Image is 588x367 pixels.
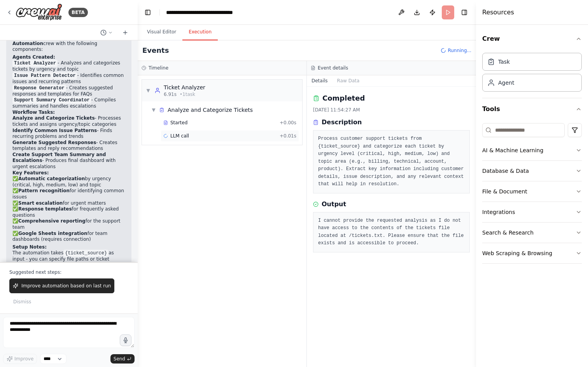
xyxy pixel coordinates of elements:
[97,28,116,37] button: Switch to previous chat
[119,28,131,37] button: Start a new chat
[110,354,135,364] button: Send
[12,72,77,79] code: Issue Pattern Detector
[14,356,33,362] span: Improve
[482,208,515,216] div: Integrations
[459,7,470,18] button: Hide right sidebar
[68,8,88,17] div: BETA
[18,231,87,236] strong: Google Sheets integration
[12,152,125,170] li: - Produces final dashboard with urgent escalations
[12,60,58,67] code: Ticket Analyzer
[332,75,364,86] button: Raw Data
[318,135,465,188] pre: Process customer support tickets from {ticket_source} and categorize each ticket by urgency level...
[12,35,89,46] strong: Customer Support Ticket Automation
[120,334,131,346] button: Click to speak your automation idea
[318,217,465,247] pre: I cannot provide the requested analysis as I do not have access to the contents of the tickets fi...
[12,140,96,145] strong: Generate Suggested Responses
[18,176,85,181] strong: Automatic categorization
[482,161,582,181] button: Database & Data
[142,45,169,56] h2: Events
[482,8,514,17] h4: Resources
[12,85,66,92] code: Response Generator
[482,167,529,175] div: Database & Data
[164,83,205,91] div: Ticket Analyzer
[482,202,582,222] button: Integrations
[12,244,47,250] strong: Setup Notes:
[280,120,296,126] span: + 0.00s
[180,91,195,97] span: • 1 task
[3,354,37,364] button: Improve
[170,120,187,126] span: Started
[18,218,86,224] strong: Comprehensive reporting
[322,93,365,104] h2: Completed
[151,107,156,113] span: ▼
[142,7,153,18] button: Hide left sidebar
[166,9,254,16] nav: breadcrumb
[18,200,63,206] strong: Smart escalation
[12,115,95,121] strong: Analyze and Categorize Tickets
[322,118,362,127] h3: Description
[313,107,470,113] div: [DATE] 11:54:27 AM
[12,128,97,133] strong: Identify Common Issue Patterns
[21,283,111,289] span: Improve automation based on last run
[16,3,62,21] img: Logo
[168,106,253,114] div: Analyze and Categorize Tickets
[114,356,125,362] span: Send
[322,200,346,209] h3: Output
[9,278,114,293] button: Improve automation based on last run
[12,115,125,127] li: - Processes tickets and assigns urgency/topic categories
[482,50,582,98] div: Crew
[12,60,125,73] li: - Analyzes and categorizes tickets by urgency and topic
[149,65,168,71] h3: Timeline
[12,85,125,97] li: - Creates suggested responses and templates for FAQs
[12,128,125,140] li: - Finds recurring problems and trends
[9,269,128,275] p: Suggested next steps:
[12,176,125,243] p: ✅ by urgency (critical, high, medium, low) and topic ✅ for identifying common issues ✅ for urgent...
[146,87,150,94] span: ▼
[170,133,189,139] span: LLM call
[498,58,510,66] div: Task
[18,188,70,193] strong: Pattern recognition
[63,250,108,257] code: {ticket_source}
[141,24,182,40] button: Visual Editor
[448,47,471,54] span: Running...
[12,28,125,52] p: Perfect! I've successfully created your crew with the following components:
[12,54,55,60] strong: Agents Created:
[12,97,125,110] li: - Compiles summaries and handles escalations
[12,170,49,176] strong: Key Features:
[482,188,527,195] div: File & Document
[482,140,582,160] button: AI & Machine Learning
[280,133,296,139] span: + 0.01s
[482,223,582,243] button: Search & Research
[498,79,514,87] div: Agent
[482,229,534,237] div: Search & Research
[18,206,72,212] strong: Response templates
[12,152,106,163] strong: Create Support Team Summary and Escalations
[482,146,543,154] div: AI & Machine Learning
[12,250,125,268] li: The automation takes as input - you can specify file paths or ticket sources
[13,299,31,305] span: Dismiss
[482,98,582,120] button: Tools
[164,91,177,97] span: 6.91s
[482,28,582,50] button: Crew
[12,140,125,152] li: - Creates templates and reply recommendations
[182,24,218,40] button: Execution
[307,75,332,86] button: Details
[9,296,35,307] button: Dismiss
[12,73,125,85] li: - Identifies common issues and recurring patterns
[482,181,582,202] button: File & Document
[482,120,582,270] div: Tools
[12,97,91,104] code: Support Summary Coordinator
[482,249,552,257] div: Web Scraping & Browsing
[12,110,55,115] strong: Workflow Tasks:
[482,243,582,263] button: Web Scraping & Browsing
[318,65,348,71] h3: Event details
